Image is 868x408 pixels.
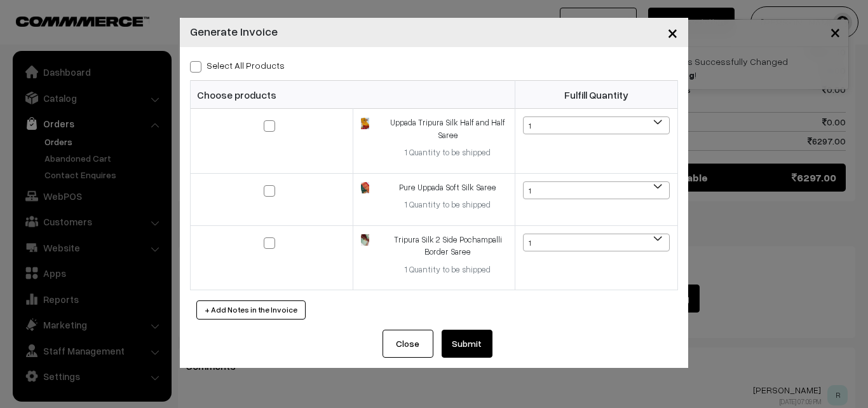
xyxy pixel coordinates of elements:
[523,116,670,134] span: 1
[388,181,507,194] div: Pure Uppada Soft Silk Saree
[361,182,369,193] img: 17357150992688uppada-saree-va3923-jan.jpeg
[190,23,278,40] h4: Generate Invoice
[361,234,369,246] img: 17512630315670tripura-saree-va10710-jun.jpeg
[442,330,492,358] button: Submit
[524,234,669,252] span: 1
[196,300,306,320] button: + Add Notes in the Invoice
[388,116,507,141] div: Uppada Tripura Silk Half and Half Saree
[191,81,515,109] th: Choose products
[190,59,285,72] label: Select all Products
[388,234,507,258] div: Tripura Silk 2 Side Pochampalli Border Saree
[515,81,678,109] th: Fulfill Quantity
[523,234,670,251] span: 1
[667,20,678,44] span: ×
[388,264,507,276] div: 1 Quantity to be shipped
[388,146,507,159] div: 1 Quantity to be shipped
[657,13,688,52] button: Close
[383,330,433,358] button: Close
[523,181,670,199] span: 1
[361,118,369,129] img: 17362478839236uppada-tripura-saree-va4268-jan.jpeg
[388,199,507,211] div: 1 Quantity to be shipped
[524,117,669,135] span: 1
